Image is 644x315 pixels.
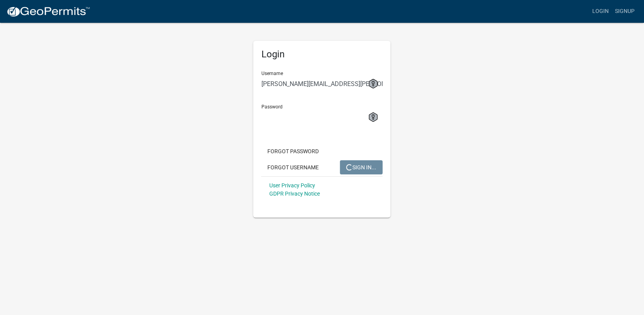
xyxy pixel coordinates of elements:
[261,49,383,60] h5: Login
[589,4,612,19] a: Login
[261,144,325,158] button: Forgot Password
[261,160,325,174] button: Forgot Username
[340,160,383,174] button: SIGN IN...
[269,190,319,197] a: GDPR Privacy Notice
[612,4,638,19] a: Signup
[269,182,315,189] a: User Privacy Policy
[346,164,376,170] span: SIGN IN...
